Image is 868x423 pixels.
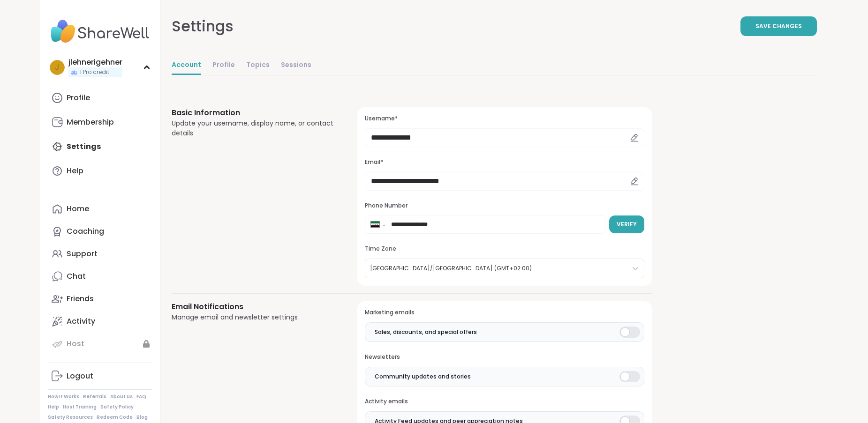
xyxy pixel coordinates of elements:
[67,166,83,176] div: Help
[67,294,94,304] div: Friends
[67,371,93,381] div: Logout
[281,56,311,75] a: Sessions
[67,226,104,237] div: Coaching
[172,107,335,119] h3: Basic Information
[365,245,644,253] h3: Time Zone
[375,328,477,336] span: Sales, discounts, and special offers
[48,365,152,387] a: Logout
[48,414,93,421] a: Safety Resources
[136,393,146,400] a: FAQ
[67,204,89,214] div: Home
[172,119,335,138] div: Update your username, display name, or contact details
[617,220,637,229] span: Verify
[48,265,152,288] a: Chat
[755,22,802,30] span: Save Changes
[212,56,235,75] a: Profile
[365,398,644,406] h3: Activity emails
[67,93,90,103] div: Profile
[172,56,201,75] a: Account
[246,56,270,75] a: Topics
[67,271,86,282] div: Chat
[172,301,335,312] h3: Email Notifications
[365,158,644,166] h3: Email*
[67,117,114,127] div: Membership
[48,15,152,48] img: ShareWell Nav Logo
[67,249,98,259] div: Support
[48,198,152,220] a: Home
[48,243,152,265] a: Support
[365,353,644,361] h3: Newsletters
[365,115,644,123] h3: Username*
[365,309,644,317] h3: Marketing emails
[68,57,122,67] div: jlehnerigehner
[110,393,133,400] a: About Us
[55,61,59,74] span: j
[375,372,471,381] span: Community updates and stories
[67,339,84,349] div: Host
[100,404,134,410] a: Safety Policy
[48,333,152,355] a: Host
[80,68,109,76] span: 1 Pro credit
[83,393,106,400] a: Referrals
[67,316,95,327] div: Activity
[48,288,152,310] a: Friends
[365,202,644,210] h3: Phone Number
[48,87,152,109] a: Profile
[48,393,79,400] a: How It Works
[609,215,644,233] button: Verify
[48,111,152,134] a: Membership
[63,404,97,410] a: Host Training
[97,414,133,421] a: Redeem Code
[172,15,234,37] div: Settings
[136,414,148,421] a: Blog
[48,220,152,243] a: Coaching
[48,310,152,333] a: Activity
[48,404,59,410] a: Help
[172,312,335,322] div: Manage email and newsletter settings
[740,16,817,36] button: Save Changes
[48,160,152,182] a: Help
